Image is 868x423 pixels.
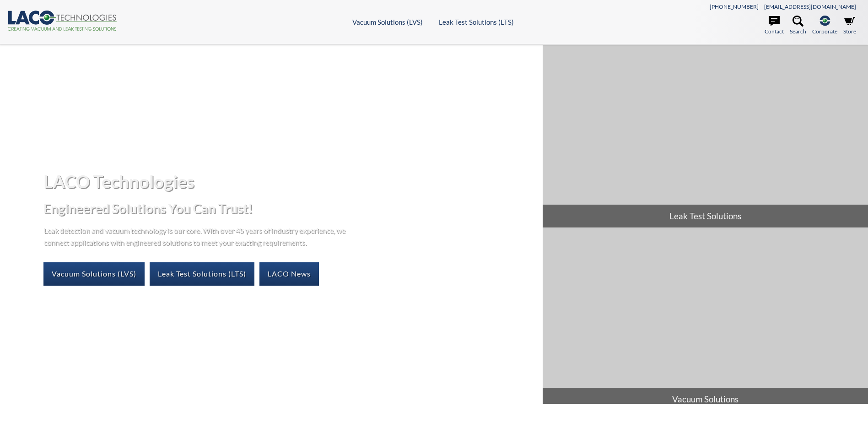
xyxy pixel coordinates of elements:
a: [EMAIL_ADDRESS][DOMAIN_NAME] [764,3,856,10]
span: Corporate [812,27,837,36]
a: Vacuum Solutions (LVS) [43,262,145,285]
span: Leak Test Solutions [543,205,868,228]
span: Vacuum Solutions [543,388,868,411]
a: [PHONE_NUMBER] [710,3,759,10]
a: Leak Test Solutions (LTS) [439,18,514,26]
a: Leak Test Solutions [543,45,868,228]
a: LACO News [259,262,319,285]
h1: LACO Technologies [43,170,535,193]
a: Contact [765,16,784,36]
a: Search [790,16,806,36]
a: Leak Test Solutions (LTS) [150,262,254,285]
a: Store [843,16,856,36]
h2: Engineered Solutions You Can Trust! [43,200,535,217]
a: Vacuum Solutions (LVS) [352,18,423,26]
a: Vacuum Solutions [543,228,868,411]
p: Leak detection and vacuum technology is our core. With over 45 years of industry experience, we c... [43,224,350,248]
